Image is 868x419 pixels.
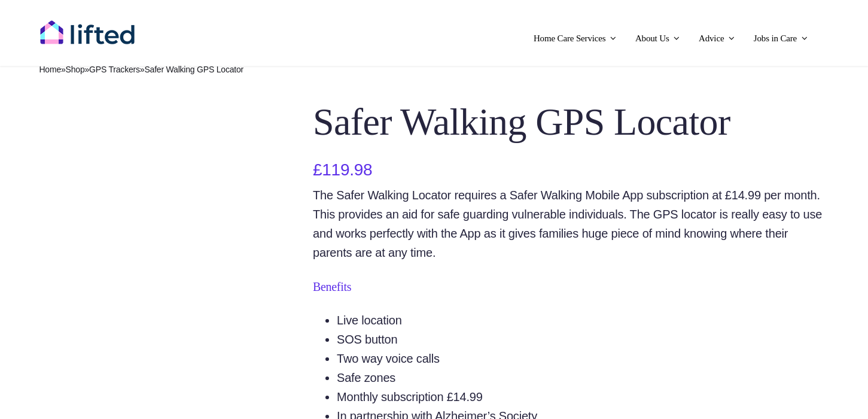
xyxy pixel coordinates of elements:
span: Advice [699,29,724,48]
span: Home Care Services [534,29,606,48]
span: About Us [635,29,669,48]
a: lifted-logo [39,19,135,32]
nav: Main Menu [173,18,811,54]
a: Jobs in Care [750,18,811,54]
a: Home Care Services [530,18,620,54]
span: £ [313,160,322,179]
li: Two way voice calls [337,349,829,368]
a: About Us [632,18,683,54]
nav: Breadcrumb [39,60,829,79]
a: Shop [66,65,85,74]
span: Safer Walking GPS Locator [144,65,243,74]
a: Home [39,65,61,74]
li: Safe zones [337,368,829,387]
h4: Benefits [313,278,829,295]
li: SOS button [337,330,829,349]
li: Monthly subscription £14.99 [337,387,829,406]
a: GPS Trackers [89,65,140,74]
span: Jobs in Care [754,29,797,48]
h1: Safer Walking GPS Locator [313,98,829,146]
li: Live location [337,311,829,330]
p: The Safer Walking Locator requires a Safer Walking Mobile App subscription at £14.99 per month. T... [313,186,829,262]
a: Advice [695,18,738,54]
bdi: 119.98 [313,160,372,179]
span: » » » [39,65,243,74]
